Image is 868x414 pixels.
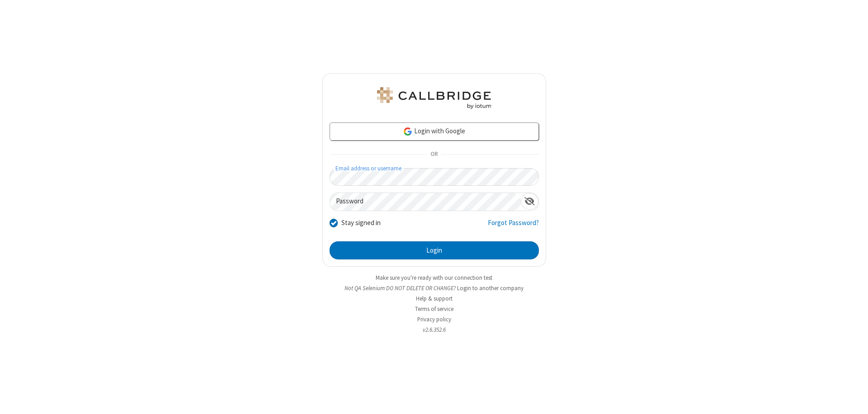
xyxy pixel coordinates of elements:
button: Login to another company [457,284,524,292]
input: Email address or username [330,168,539,186]
a: Terms of service [415,305,453,313]
a: Help & support [416,295,453,302]
li: Not QA Selenium DO NOT DELETE OR CHANGE? [322,284,546,292]
button: Login [330,241,539,259]
a: Forgot Password? [488,218,539,235]
a: Make sure you're ready with our connection test [376,274,492,282]
span: OR [427,148,441,161]
div: Show password [521,193,538,210]
label: Stay signed in [341,218,381,228]
img: google-icon.png [403,127,413,136]
li: v2.6.352.6 [322,325,546,334]
a: Login with Google [330,122,539,141]
a: Privacy policy [417,315,451,323]
input: Password [330,193,521,211]
img: QA Selenium DO NOT DELETE OR CHANGE [375,87,493,109]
